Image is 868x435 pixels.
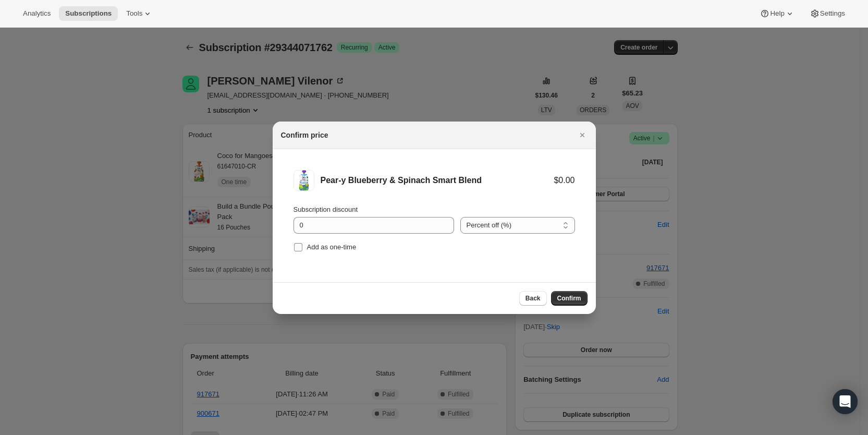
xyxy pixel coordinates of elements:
span: Add as one-time [307,243,357,251]
span: Help [770,9,784,18]
span: Back [525,294,541,303]
span: Subscription discount [294,206,358,213]
img: Pear-y Blueberry & Spinach Smart Blend [294,170,314,191]
span: Tools [126,9,142,18]
button: Back [519,291,547,306]
div: Open Intercom Messenger [833,389,858,414]
span: Analytics [23,9,51,18]
div: Pear-y Blueberry & Spinach Smart Blend [321,175,554,186]
button: Settings [803,6,851,21]
button: Close [575,128,590,142]
button: Subscriptions [59,6,118,21]
div: $0.00 [554,175,574,186]
button: Help [753,6,801,21]
span: Confirm [557,294,581,303]
button: Tools [120,6,159,21]
button: Confirm [551,291,588,306]
h2: Confirm price [281,130,328,140]
button: Analytics [17,6,57,21]
span: Settings [820,9,845,18]
span: Subscriptions [65,9,112,18]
